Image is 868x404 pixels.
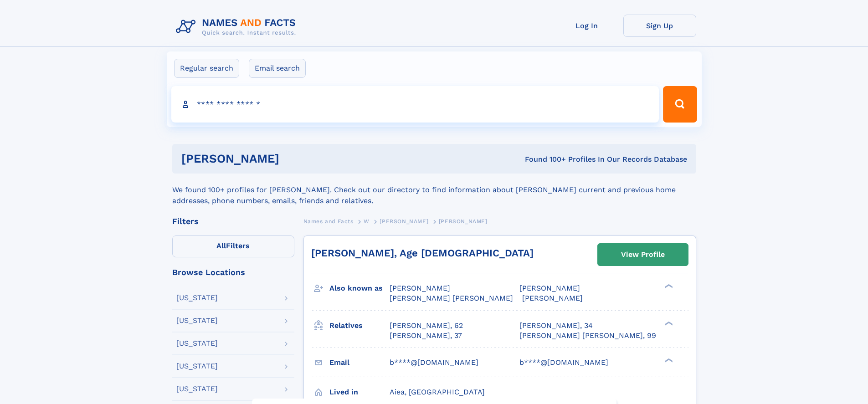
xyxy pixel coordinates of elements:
[329,318,390,333] h3: Relatives
[303,215,354,227] a: Names and Facts
[550,15,623,37] a: Log In
[439,218,488,225] span: [PERSON_NAME]
[249,59,306,78] label: Email search
[380,215,428,227] a: [PERSON_NAME]
[329,355,390,370] h3: Email
[390,294,513,302] span: [PERSON_NAME] [PERSON_NAME]
[519,331,656,341] a: [PERSON_NAME] [PERSON_NAME], 99
[390,331,462,341] a: [PERSON_NAME], 37
[329,384,390,400] h3: Lived in
[364,218,370,225] span: W
[172,174,696,206] div: We found 100+ profiles for [PERSON_NAME]. Check out our directory to find information about [PERS...
[311,247,534,259] a: [PERSON_NAME], Age [DEMOGRAPHIC_DATA]
[390,284,450,292] span: [PERSON_NAME]
[172,217,294,225] div: Filters
[174,59,239,78] label: Regular search
[329,281,390,296] h3: Also known as
[181,153,402,164] h1: [PERSON_NAME]
[380,218,428,225] span: [PERSON_NAME]
[176,363,218,370] div: [US_STATE]
[172,268,294,276] div: Browse Locations
[663,283,673,289] div: ❯
[364,215,370,227] a: W
[402,154,687,164] div: Found 100+ Profiles In Our Records Database
[519,321,593,331] a: [PERSON_NAME], 34
[663,320,673,326] div: ❯
[663,86,697,123] button: Search Button
[390,388,485,396] span: Aiea, [GEOGRAPHIC_DATA]
[519,284,580,292] span: [PERSON_NAME]
[390,321,463,331] a: [PERSON_NAME], 62
[216,241,226,250] span: All
[172,15,303,39] img: Logo Names and Facts
[522,294,583,302] span: [PERSON_NAME]
[176,385,218,393] div: [US_STATE]
[623,15,696,37] a: Sign Up
[598,244,688,266] a: View Profile
[176,294,218,302] div: [US_STATE]
[171,86,659,123] input: search input
[176,317,218,324] div: [US_STATE]
[663,357,673,363] div: ❯
[172,235,294,257] label: Filters
[176,340,218,347] div: [US_STATE]
[621,244,665,265] div: View Profile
